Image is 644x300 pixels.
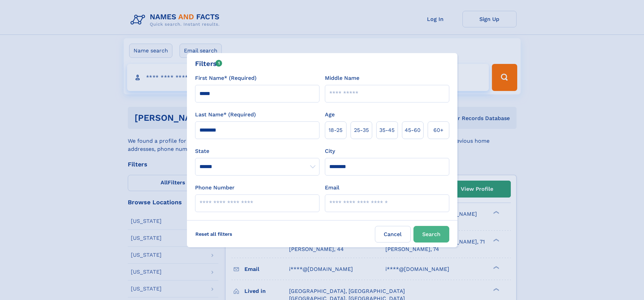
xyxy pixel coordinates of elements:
[375,226,411,243] label: Cancel
[195,59,222,69] div: Filters
[325,74,359,82] label: Middle Name
[325,147,335,155] label: City
[354,126,369,134] span: 25‑35
[325,111,335,119] label: Age
[195,111,256,119] label: Last Name* (Required)
[325,184,339,192] label: Email
[195,147,319,155] label: State
[195,184,235,192] label: Phone Number
[433,126,444,134] span: 60+
[191,226,237,242] label: Reset all filters
[379,126,395,134] span: 35‑45
[405,126,421,134] span: 45‑60
[413,226,449,243] button: Search
[329,126,342,134] span: 18‑25
[195,74,257,82] label: First Name* (Required)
